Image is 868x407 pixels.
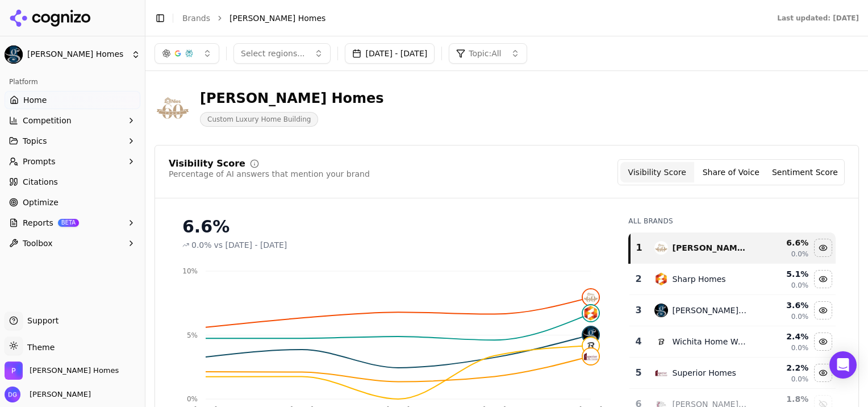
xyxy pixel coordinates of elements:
div: Superior Homes [673,367,736,379]
div: Visibility Score [169,159,245,168]
div: 6.6 % [756,237,808,248]
span: 0.0% [791,343,809,352]
div: 5 [634,366,642,380]
tr: 1nies homes[PERSON_NAME] Homes6.6%0.0%Hide nies homes data [629,232,836,264]
div: [PERSON_NAME] Homes [673,305,748,316]
div: 4 [634,335,642,348]
span: Select regions... [241,48,305,59]
button: Open user button [5,387,91,402]
button: [DATE] - [DATE] [345,43,435,64]
div: Platform [5,73,140,91]
span: [PERSON_NAME] Homes [229,13,325,24]
tspan: 5% [187,331,198,339]
img: sharp homes [654,272,668,286]
div: 3 [634,304,642,317]
div: [PERSON_NAME] Homes [200,89,384,107]
div: Percentage of AI answers that mention your brand [169,168,370,180]
button: Hide wichita home works data [814,333,832,351]
button: Toolbox [5,234,140,252]
tspan: 10% [182,267,198,275]
img: Paul Gray Homes [5,362,23,380]
span: 0.0% [191,239,212,251]
button: Share of Voice [694,162,768,182]
img: wichita home works [583,338,599,354]
div: Last updated: [DATE] [777,14,859,23]
img: wichita home works [654,335,668,348]
div: 2.2 % [756,362,808,373]
span: Prompts [23,156,56,167]
span: Topic: All [469,48,501,59]
button: Visibility Score [620,162,694,182]
span: vs [DATE] - [DATE] [214,239,287,251]
span: 0.0% [791,375,809,384]
span: Topics [23,135,47,147]
a: Brands [182,14,210,23]
img: paul gray homes [654,304,668,317]
span: Competition [23,115,72,126]
div: 5.1 % [756,268,808,280]
button: Sentiment Score [768,162,842,182]
span: Optimize [23,197,59,208]
span: 0.0% [791,281,809,290]
div: 3.6 % [756,300,808,311]
div: Wichita Home Works [673,336,748,347]
button: Hide sharp homes data [814,270,832,288]
img: nies homes [155,90,191,126]
nav: breadcrumb [182,13,754,24]
button: Prompts [5,152,140,171]
div: Sharp Homes [673,273,726,285]
span: Paul Gray Homes [30,366,119,376]
img: superior homes [654,366,668,380]
span: 0.0% [791,312,809,321]
tr: 2sharp homesSharp Homes5.1%0.0%Hide sharp homes data [629,264,836,295]
img: paul gray homes [583,327,599,343]
span: Toolbox [23,238,53,249]
img: Paul Gray Homes [5,45,23,64]
button: ReportsBETA [5,214,140,232]
img: Denise Gray [5,387,20,402]
a: Citations [5,173,140,191]
div: 1.8 % [756,393,808,405]
span: [PERSON_NAME] [25,389,91,400]
span: Support [23,315,59,326]
div: Open Intercom Messenger [829,351,857,379]
div: 1 [635,241,642,255]
tr: 4wichita home worksWichita Home Works2.4%0.0%Hide wichita home works data [629,326,836,358]
div: 6.6% [182,217,606,237]
span: Citations [23,176,58,188]
span: Reports [23,217,53,229]
div: 2 [634,272,642,286]
tr: 5superior homesSuperior Homes2.2%0.0%Hide superior homes data [629,358,836,389]
span: Home [23,94,47,106]
div: [PERSON_NAME] Homes [673,242,748,254]
span: Theme [23,343,55,352]
tr: 3paul gray homes[PERSON_NAME] Homes3.6%0.0%Hide paul gray homes data [629,295,836,326]
span: 0.0% [791,250,809,259]
img: sharp homes [583,305,599,321]
div: 2.4 % [756,331,808,342]
span: Custom Luxury Home Building [200,112,318,127]
button: Competition [5,111,140,130]
button: Open organization switcher [5,362,119,380]
a: Home [5,91,140,109]
span: BETA [58,219,79,227]
button: Hide paul gray homes data [814,301,832,319]
button: Topics [5,132,140,150]
span: [PERSON_NAME] Homes [27,49,127,60]
img: nies homes [583,289,599,305]
button: Hide superior homes data [814,364,832,382]
img: superior homes [583,348,599,364]
a: Optimize [5,193,140,211]
tspan: 0% [187,395,198,403]
div: All Brands [628,217,836,226]
img: nies homes [654,241,668,255]
button: Hide nies homes data [814,239,832,257]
